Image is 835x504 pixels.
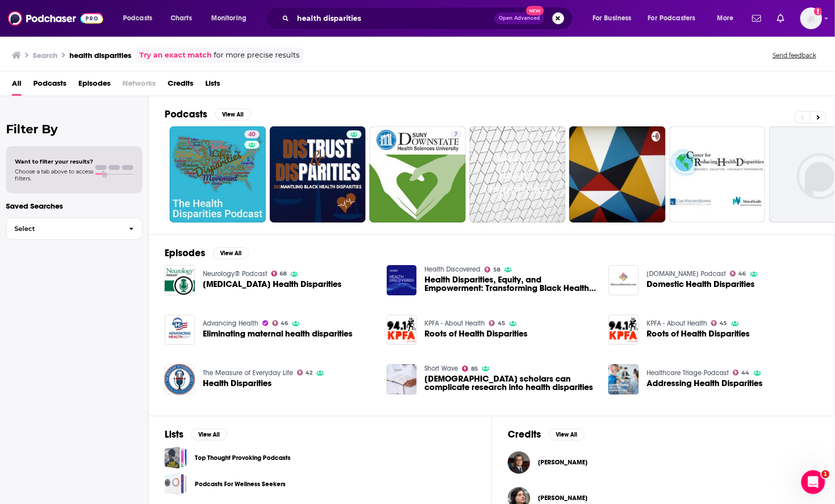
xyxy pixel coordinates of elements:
a: Domestic Health Disparities [647,280,755,288]
span: 46 [281,321,288,326]
img: Podchaser - Follow, Share and Rate Podcasts [8,9,103,28]
button: Send feedback [770,51,819,59]
a: Roots of Health Disparities [424,330,528,338]
span: Select [6,225,121,232]
a: Nina Feldman [538,494,588,502]
a: 46 [730,271,746,277]
a: Health Disparities, Equity, and Empowerment: Transforming Black Health Outcomes [424,276,596,292]
a: Eliminating maternal health disparities [203,330,353,338]
a: EpisodesView All [165,247,249,259]
img: White scholars can complicate research into health disparities [387,364,417,394]
a: Top Thought Provoking Podcasts [165,447,187,469]
a: 85 [462,366,478,372]
button: Show profile menu [800,7,822,29]
span: 45 [498,321,505,326]
a: Addressing Health Disparities [647,379,763,388]
span: New [526,6,544,15]
img: Addressing Health Disparities [608,364,639,394]
span: Open Advanced [499,16,540,21]
span: Want to filter your results? [15,158,93,165]
a: CreditsView All [508,428,585,441]
button: View All [549,429,585,441]
span: [PERSON_NAME] [538,494,588,502]
a: 40 [170,126,266,223]
button: open menu [710,10,746,26]
button: View All [213,247,249,259]
h2: Podcasts [165,108,207,120]
h3: Search [33,51,58,60]
p: Saved Searches [6,201,142,211]
a: Top Thought Provoking Podcasts [195,452,291,463]
span: All [12,75,21,96]
img: Roots of Health Disparities [387,315,417,345]
span: 42 [305,371,312,375]
a: 44 [733,370,750,376]
h2: Filter By [6,122,142,136]
a: Lists [205,75,220,96]
img: Domestic Health Disparities [608,265,639,295]
a: Short Wave [424,364,458,373]
span: [DEMOGRAPHIC_DATA] scholars can complicate research into health disparities [424,375,596,392]
a: Eliseo J. Pérez [538,458,588,466]
div: Search podcasts, credits, & more... [275,7,582,30]
a: Show notifications dropdown [748,10,765,27]
span: Choose a tab above to access filters. [15,168,93,182]
span: For Podcasters [648,11,696,25]
a: 58 [484,267,500,273]
a: Eliseo J. Pérez [508,451,530,474]
a: 45 [711,320,727,326]
img: Roots of Health Disparities [608,315,639,345]
a: Credits [168,75,193,96]
img: COVID-19 Health Disparities [165,265,195,295]
a: 7 [369,126,466,223]
a: KPFA - About Health [424,319,485,328]
span: 45 [720,321,727,326]
a: Roots of Health Disparities [647,330,750,338]
span: [MEDICAL_DATA] Health Disparities [203,280,342,288]
span: 85 [471,367,478,371]
span: for more precise results [214,50,299,61]
a: 42 [297,370,313,376]
a: The Measure of Everyday Life [203,369,293,377]
span: Podcasts [123,11,152,25]
button: View All [215,109,251,120]
span: 7 [454,130,458,140]
h2: Lists [165,428,183,441]
input: Search podcasts, credits, & more... [293,10,494,26]
a: Podcasts [33,75,66,96]
a: KPFA - About Health [647,319,707,328]
img: Health Disparities [165,364,195,394]
span: Monitoring [211,11,246,25]
a: White scholars can complicate research into health disparities [424,375,596,392]
span: 1 [822,470,830,478]
button: open menu [204,10,259,26]
img: Health Disparities, Equity, and Empowerment: Transforming Black Health Outcomes [387,265,417,295]
a: PodcastsView All [165,108,251,120]
button: Open AdvancedNew [494,12,544,24]
span: Charts [171,11,192,25]
a: Episodes [78,75,111,96]
span: [PERSON_NAME] [538,458,588,466]
h2: Episodes [165,247,205,259]
a: Health Disparities [203,379,272,388]
a: 40 [244,130,259,138]
img: Eliminating maternal health disparities [165,315,195,345]
span: More [717,11,734,25]
a: Charts [164,10,198,26]
a: 46 [272,320,289,326]
a: Podcasts For Wellness Seekers [195,479,286,490]
span: Networks [122,75,156,96]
